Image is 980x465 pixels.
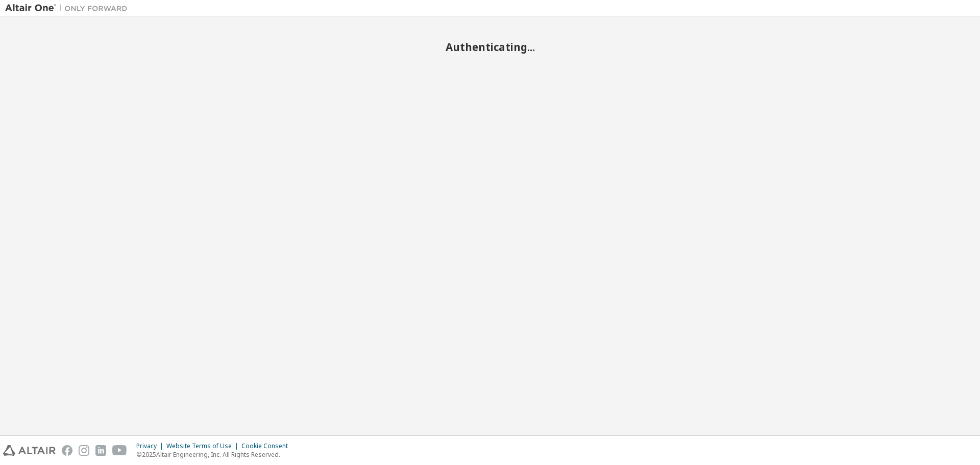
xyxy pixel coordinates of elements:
div: Cookie Consent [241,442,294,450]
img: linkedin.svg [95,445,106,456]
img: altair_logo.svg [3,445,56,456]
img: Altair One [5,3,133,13]
h2: Authenticating... [5,40,975,54]
img: youtube.svg [112,445,127,456]
div: Privacy [136,442,166,450]
img: facebook.svg [62,445,72,456]
p: © 2025 Altair Engineering, Inc. All Rights Reserved. [136,450,294,459]
div: Website Terms of Use [166,442,241,450]
img: instagram.svg [79,445,89,456]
